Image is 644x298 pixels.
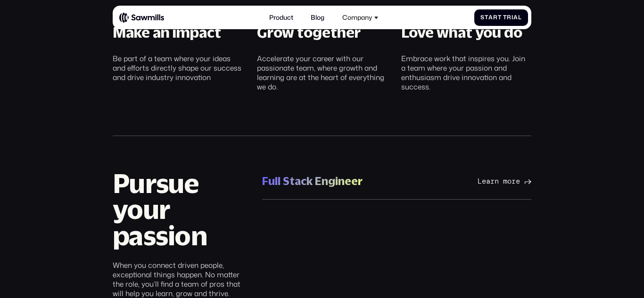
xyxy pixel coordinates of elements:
span: r [507,14,512,21]
span: l [518,14,522,21]
div: When you connect driven people, exceptional things happen. No matter the role, you’ll find a team... [113,260,248,298]
div: Be part of a team where your ideas and efforts directly shape our success and drive industry inno... [113,54,242,82]
span: t [485,14,488,21]
div: Embrace work that inspires you. Join a team where your passion and enthusiasm drive innovation an... [401,54,531,91]
div: Company [338,9,383,26]
a: StartTrial [474,9,528,26]
div: Accelerate your career with our passionate team, where growth and learning are at the heart of ev... [257,54,387,91]
span: r [493,14,498,21]
div: Company [342,14,372,21]
span: a [513,14,518,21]
a: Full Stack EngineerLearn more [262,163,531,200]
h2: Pursue your passion [113,170,248,248]
span: i [512,14,513,21]
span: S [480,14,485,21]
span: t [498,14,502,21]
span: a [488,14,493,21]
a: Product [264,9,297,26]
a: Blog [306,9,329,26]
div: Love what you do [401,23,522,42]
div: Make an impact [113,23,221,42]
div: Learn more [478,177,520,185]
span: T [503,14,507,21]
div: Grow together [257,23,361,42]
div: Full Stack Engineer [262,174,363,189]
